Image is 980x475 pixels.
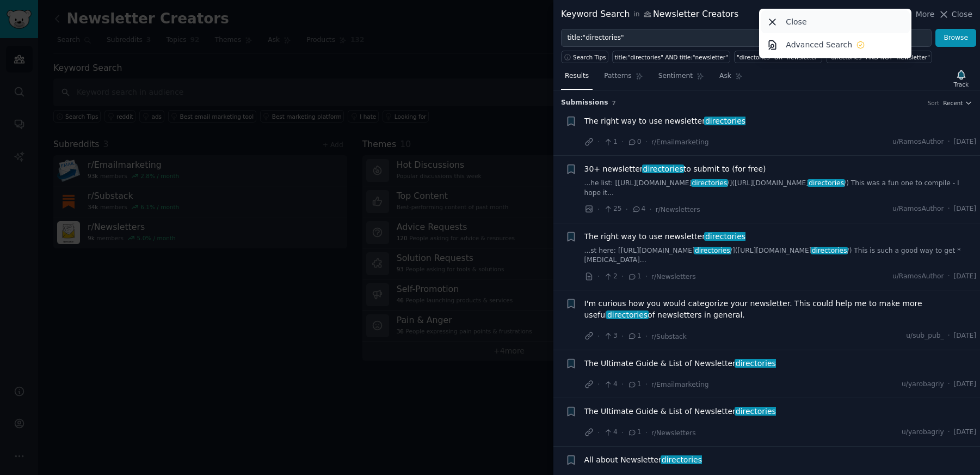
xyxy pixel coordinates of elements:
a: Sentiment [655,68,708,90]
a: Advanced Search [761,33,910,56]
span: directories [704,232,747,241]
span: 4 [632,204,645,214]
span: [DATE] [954,331,976,341]
span: The right way to use newsletter [584,115,746,127]
span: directories [735,407,777,416]
span: · [621,271,624,282]
span: u/RamosAuthor [892,204,944,214]
span: All about Newsletter [584,454,702,466]
span: u/yarobagriy [902,380,944,389]
p: Close [786,16,806,28]
span: · [645,136,648,148]
span: [DATE] [954,137,976,147]
span: More [916,9,935,20]
span: [DATE] [954,380,976,389]
button: More [904,9,935,20]
div: Track [954,81,969,88]
a: Results [561,68,593,90]
a: ...he list: [[URL][DOMAIN_NAME]directories/]([URL][DOMAIN_NAME]directories/) This was a fun one t... [584,179,977,198]
a: 30+ newsletterdirectoriesto submit to (for free) [584,163,766,175]
span: 4 [603,428,617,437]
span: 0 [627,137,641,147]
span: directories [642,165,685,173]
span: Search Tips [573,53,606,61]
span: directories [704,117,747,125]
span: Recent [943,99,963,107]
span: directories [691,179,728,187]
span: 7 [612,100,616,106]
span: The right way to use newsletter [584,231,746,242]
button: Browse [935,29,976,47]
span: Submission s [561,98,608,108]
span: [DATE] [954,428,976,437]
span: u/RamosAuthor [892,137,944,147]
div: "directories" OR "newsletter" [737,53,820,61]
span: Patterns [604,71,631,81]
a: The right way to use newsletterdirectories [584,231,746,242]
span: directories [811,247,848,254]
button: Close [938,9,972,20]
a: I'm curious how you would categorize your newsletter. This could help me to make more usefuldirec... [584,298,977,321]
span: · [597,271,600,282]
span: u/sub_pub_ [906,331,944,341]
span: in [633,10,639,20]
span: directories [735,359,777,368]
span: Close [952,9,972,20]
span: · [645,271,648,282]
span: [DATE] [954,272,976,282]
span: · [597,331,600,342]
span: · [621,136,624,148]
span: · [597,379,600,390]
span: directories [606,310,649,319]
span: · [948,272,950,282]
span: · [597,136,600,148]
span: · [645,379,648,390]
span: directories [694,247,731,254]
span: · [948,380,950,389]
span: · [597,427,600,439]
span: u/RamosAuthor [892,272,944,282]
span: [DATE] [954,204,976,214]
span: I'm curious how you would categorize your newsletter. This could help me to make more useful of n... [584,298,977,321]
div: title:"directories" AND title:"newsletter" [615,53,728,61]
span: · [645,427,648,439]
span: 1 [627,380,641,389]
button: Search Tips [561,51,608,63]
a: "directories" OR "newsletter" [734,51,822,63]
span: directories [808,179,845,187]
div: Sort [928,99,940,107]
span: 3 [603,331,617,341]
span: · [621,427,624,439]
span: 1 [627,331,641,341]
a: The Ultimate Guide & List of Newsletterdirectories [584,358,776,369]
span: · [948,428,950,437]
span: r/Newsletters [651,273,696,281]
span: 1 [627,428,641,437]
span: · [649,204,651,215]
span: · [948,204,950,214]
span: · [621,379,624,390]
span: r/Emailmarketing [651,381,709,388]
span: The Ultimate Guide & List of Newsletter [584,358,776,369]
span: · [645,331,648,342]
span: directories [661,455,703,464]
a: The right way to use newsletterdirectories [584,115,746,127]
span: · [621,331,624,342]
span: The Ultimate Guide & List of Newsletter [584,406,776,417]
p: Advanced Search [786,39,852,51]
span: · [948,331,950,341]
span: 2 [603,272,617,282]
span: · [626,204,628,215]
a: The Ultimate Guide & List of Newsletterdirectories [584,406,776,417]
span: · [948,137,950,147]
div: Keyword Search Newsletter Creators [561,8,738,21]
span: r/Newsletters [651,429,696,437]
span: 1 [603,137,617,147]
span: r/Newsletters [656,206,700,214]
span: Sentiment [658,71,693,81]
span: Results [565,71,589,81]
a: Ask [716,68,747,90]
span: Ask [719,71,731,81]
a: All about Newsletterdirectories [584,454,702,466]
button: Track [950,67,972,90]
